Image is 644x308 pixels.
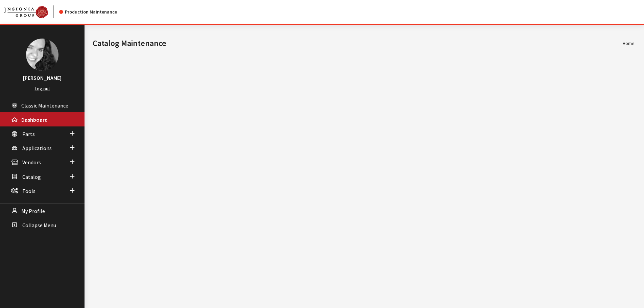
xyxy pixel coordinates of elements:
[4,6,48,18] img: Catalog Maintenance
[7,74,78,82] h3: [PERSON_NAME]
[22,131,35,137] span: Parts
[35,86,50,92] a: Log out
[21,116,48,123] span: Dashboard
[22,145,52,151] span: Applications
[21,102,68,109] span: Classic Maintenance
[22,159,41,166] span: Vendors
[22,222,56,229] span: Collapse Menu
[93,37,623,49] h1: Catalog Maintenance
[21,208,45,214] span: My Profile
[22,173,41,180] span: Catalog
[4,5,59,18] a: Insignia Group logo
[623,40,635,47] li: Home
[26,39,58,71] img: Khrystal Dorton
[59,8,117,16] div: Production Maintenance
[22,188,35,194] span: Tools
